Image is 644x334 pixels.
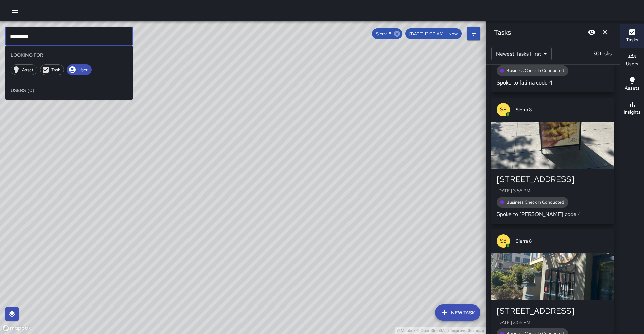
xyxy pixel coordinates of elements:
p: S8 [500,237,507,245]
button: Blur [585,25,598,39]
li: Looking For [5,48,133,62]
p: S8 [500,106,507,114]
p: [DATE] 3:58 PM [497,187,609,194]
div: Task [40,64,64,75]
h6: Assets [625,85,640,92]
button: Users [620,48,644,72]
p: Spoke to fatima code 4 [497,79,609,87]
button: New Task [435,304,480,321]
button: Dismiss [598,25,612,39]
div: Asset [11,64,37,75]
button: Tasks [620,24,644,48]
button: Filters [467,27,480,40]
span: Business Check In Conducted [502,199,568,205]
h6: Tasks [626,36,638,44]
p: Spoke to [PERSON_NAME] code 4 [497,210,609,218]
span: User [74,67,92,73]
span: Task [48,67,64,73]
div: [STREET_ADDRESS] [497,174,609,185]
span: Business Check In Conducted [502,68,568,73]
h6: Tasks [494,27,511,38]
p: [DATE] 3:55 PM [497,319,609,326]
span: [DATE] 12:00 AM — Now [405,31,462,37]
button: Assets [620,72,644,97]
div: User [67,64,92,75]
p: 30 tasks [590,50,614,58]
li: Users (0) [5,83,133,97]
div: Sierra 8 [372,28,402,39]
h6: Users [626,60,638,68]
button: Insights [620,97,644,121]
span: Sierra 8 [516,238,609,244]
div: [STREET_ADDRESS] [497,305,609,316]
span: Sierra 8 [516,106,609,113]
div: Newest Tasks First [491,47,552,60]
h6: Insights [624,109,641,116]
span: Asset [18,67,37,73]
button: S8Sierra 8[STREET_ADDRESS][DATE] 3:58 PMBusiness Check In ConductedSpoke to [PERSON_NAME] code 4 [491,98,614,224]
span: Sierra 8 [372,31,395,37]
